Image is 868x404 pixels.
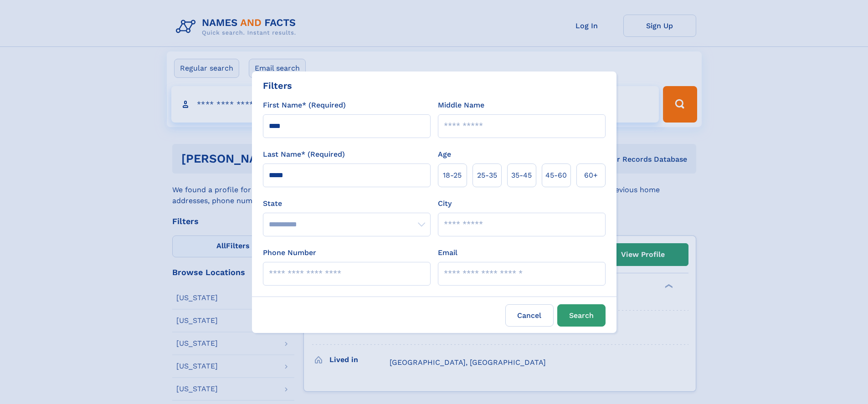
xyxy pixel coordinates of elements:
[438,100,484,111] label: Middle Name
[443,170,462,181] span: 18‑25
[438,247,457,258] label: Email
[263,247,316,258] label: Phone Number
[438,149,451,160] label: Age
[584,170,598,181] span: 60+
[263,100,346,111] label: First Name* (Required)
[263,149,345,160] label: Last Name* (Required)
[557,304,606,327] button: Search
[545,170,567,181] span: 45‑60
[263,198,431,209] label: State
[477,170,497,181] span: 25‑35
[511,170,532,181] span: 35‑45
[505,304,554,327] label: Cancel
[438,198,452,209] label: City
[263,79,292,92] div: Filters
